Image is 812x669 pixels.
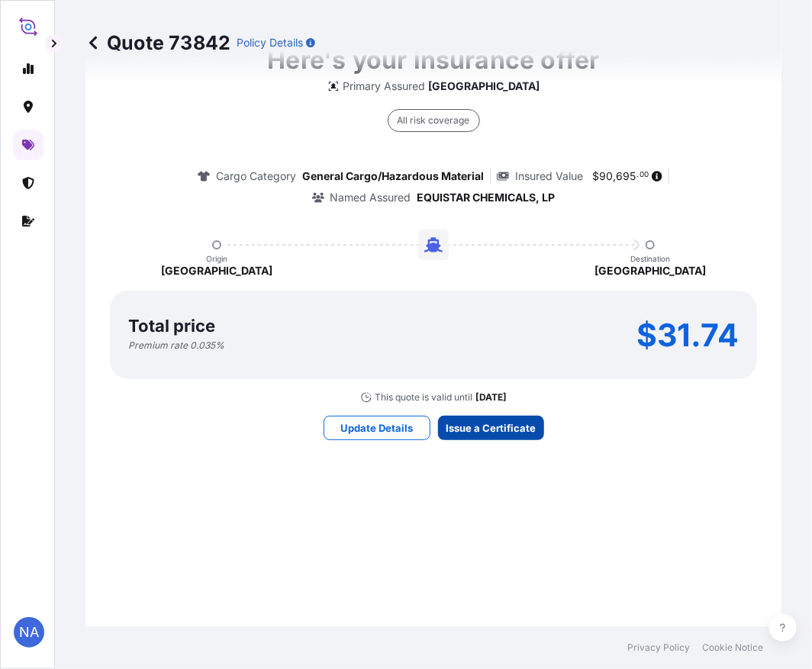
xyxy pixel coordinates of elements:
p: [DATE] [476,391,507,404]
a: Cookie Notice [702,642,763,654]
p: Destination [630,254,670,263]
span: . [636,172,639,178]
span: NA [19,625,39,640]
p: Insured Value [515,169,583,184]
p: Premium rate 0.035 % [128,339,224,352]
p: Update Details [340,420,413,436]
p: [GEOGRAPHIC_DATA] [428,79,540,94]
p: Total price [128,318,215,333]
p: [GEOGRAPHIC_DATA] [594,263,706,278]
p: $31.74 [636,323,739,347]
button: Update Details [324,416,430,440]
p: Issue a Certificate [446,420,536,436]
p: General Cargo/Hazardous Material [302,169,484,184]
span: 695 [616,171,636,182]
a: Privacy Policy [627,642,690,654]
p: Origin [206,254,227,263]
p: Quote 73842 [85,31,230,55]
p: Named Assured [330,190,411,205]
div: All risk coverage [388,109,480,132]
p: [GEOGRAPHIC_DATA] [161,263,272,278]
p: This quote is valid until [375,391,473,404]
span: $ [592,171,599,182]
p: Policy Details [237,35,303,50]
span: 00 [640,172,649,178]
p: EQUISTAR CHEMICALS, LP [417,190,556,205]
span: 90 [599,171,613,182]
p: Primary Assured [343,79,425,94]
span: , [613,171,616,182]
button: Issue a Certificate [438,416,544,440]
p: Cargo Category [216,169,296,184]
